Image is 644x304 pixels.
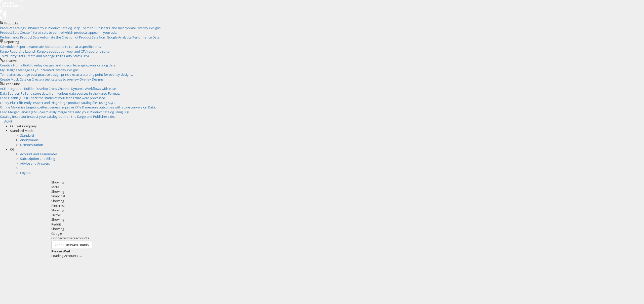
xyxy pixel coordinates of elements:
strong: Please Wait [51,249,70,253]
span: Check the status of your feeds that were processed. [29,96,106,100]
span: Leverage best practice design principles as a starting point for overlay designs. [16,72,133,77]
span: CG Test Company [10,124,37,128]
span: Maximize targeting effectiveness, improve KPIs & measure outcomes with store conversion Data. [11,105,156,109]
div: Google [51,231,640,236]
a: Subscription and Billing [20,156,55,161]
a: Advice and Answers [20,161,50,166]
span: Create and Manage Third Party Stats (TPS). [26,54,90,58]
a: Account and Teammates [20,152,57,156]
span: Launch Kargo's social, openweb, and CTV reporting suite. [25,49,110,54]
div: Loading Accounts .... [51,253,640,258]
div: Showing [51,226,640,231]
span: Products [4,21,18,25]
span: Creative [4,58,17,63]
a: Anonymous [20,138,38,142]
div: Reddit [51,222,640,227]
span: AdKit [4,119,12,124]
div: Showing [51,199,640,203]
span: Create filtered sets to control which products appear in your ads. [20,30,117,35]
span: Create a test catalog to preview Overlay Designs. [32,77,104,82]
div: Pinterest [51,203,640,208]
div: Snapchat [51,194,640,199]
div: Connected accounts [51,236,640,241]
span: Develop Cross-Channel Dynamic Workflows with ease. [35,86,116,91]
span: Inspect your catalog both on the Kargo and Publisher side. [27,114,115,119]
div: Meta [51,184,640,189]
div: Showing [51,217,640,222]
a: Logout [20,170,31,175]
span: CG [10,147,14,151]
span: Reporting [4,40,19,44]
span: Feed Suite [4,82,20,86]
span: Manage all your created Overlay Designs. [18,68,79,72]
span: meta [67,242,75,247]
span: Seamlessly merge data into your Product Catalog using SQL. [40,110,130,114]
div: Showing [51,180,640,185]
div: Showing [51,189,640,194]
span: Pull and store data from various data sources in the Kargo Format. [20,91,120,96]
a: Demonstration [20,142,43,147]
span: Automate the Creation of Product Sets from Google Analytics Performance Data. [40,35,160,40]
span: Automate Meta reports to run at a specific time. [29,44,101,49]
button: ConnectmetaAccounts [51,241,92,249]
span: Standard Mode [10,128,33,133]
span: meta [68,236,75,240]
span: Build overlay designs and videos, leveraging your catalog data. [23,63,116,67]
div: Tiktok [51,213,640,217]
div: Showing [51,208,640,213]
span: Efficiently inspect and triage large product catalog files using SQL. [17,100,115,105]
span: Enhance Your Product Catalog, Map Them to Publishers, and Incorporate Overlay Designs. [26,26,161,30]
a: Standard [20,133,34,138]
